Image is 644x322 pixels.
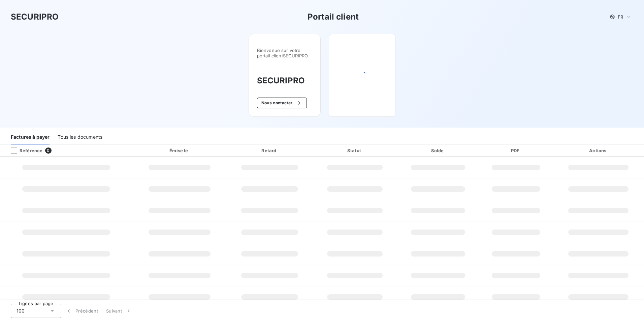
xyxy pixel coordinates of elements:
[58,130,102,144] div: Tous les documents
[554,147,643,154] div: Actions
[61,304,102,318] button: Précédent
[134,147,225,154] div: Émise le
[45,147,51,154] span: 0
[228,147,311,154] div: Retard
[257,48,312,58] span: Bienvenue sur votre portail client SECURIPRO .
[17,307,25,314] span: 100
[11,130,50,144] div: Factures à payer
[314,147,395,154] div: Statut
[308,11,359,23] h3: Portail client
[618,14,623,20] span: FR
[480,147,551,154] div: PDF
[102,304,136,318] button: Suivant
[11,11,59,23] h3: SECURIPRO
[5,147,42,154] div: Référence
[398,147,478,154] div: Solde
[257,75,312,87] h3: SECURIPRO
[257,98,307,108] button: Nous contacter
